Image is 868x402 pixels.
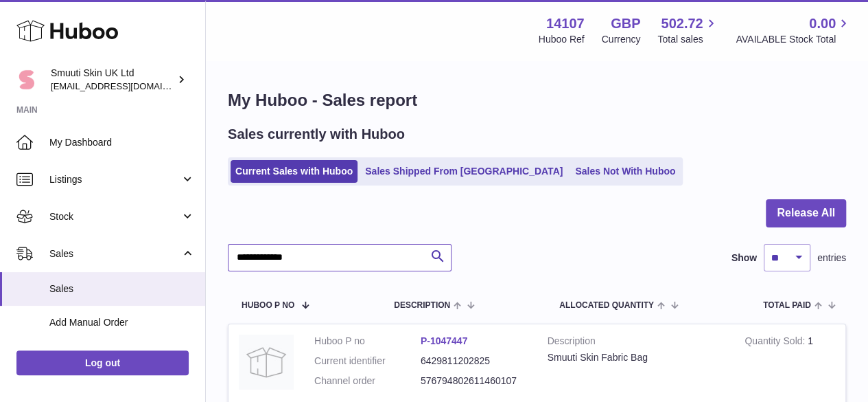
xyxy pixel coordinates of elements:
[314,355,421,368] dt: Current identifier
[657,14,718,46] a: 502.72 Total sales
[763,301,811,310] span: Total paid
[744,335,808,350] strong: Quantity Sold
[49,173,180,186] span: Listings
[360,160,567,183] a: Sales Shipped From [GEOGRAPHIC_DATA]
[49,210,180,223] span: Stock
[394,301,450,310] span: Description
[731,252,757,265] label: Show
[49,316,195,329] span: Add Manual Order
[736,33,852,46] span: AVAILABLE Stock Total
[570,160,680,183] a: Sales Not With Huboo
[231,160,357,183] a: Current Sales with Huboo
[548,335,725,351] strong: Description
[421,355,527,368] dd: 6429811202825
[49,282,195,295] span: Sales
[602,33,641,46] div: Currency
[49,136,195,149] span: My Dashboard
[242,301,294,310] span: Huboo P no
[16,69,37,90] img: internalAdmin-14107@internal.huboo.com
[421,375,527,388] dd: 576794802611460107
[49,247,180,260] span: Sales
[539,33,585,46] div: Huboo Ref
[661,14,703,33] span: 502.72
[239,335,294,390] img: no-photo.jpg
[228,89,846,111] h1: My Huboo - Sales report
[228,125,405,144] h2: Sales currently with Huboo
[546,14,585,33] strong: 14107
[51,80,202,91] span: [EMAIL_ADDRESS][DOMAIN_NAME]
[314,335,421,348] dt: Huboo P no
[16,350,189,375] a: Log out
[766,199,846,227] button: Release All
[314,375,421,388] dt: Channel order
[421,335,468,346] a: P-1047447
[51,67,174,93] div: Smuuti Skin UK Ltd
[548,351,725,364] div: Smuuti Skin Fabric Bag
[736,14,852,46] a: 0.00 AVAILABLE Stock Total
[809,14,836,33] span: 0.00
[817,252,846,265] span: entries
[611,14,640,33] strong: GBP
[559,301,654,310] span: ALLOCATED Quantity
[657,33,718,46] span: Total sales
